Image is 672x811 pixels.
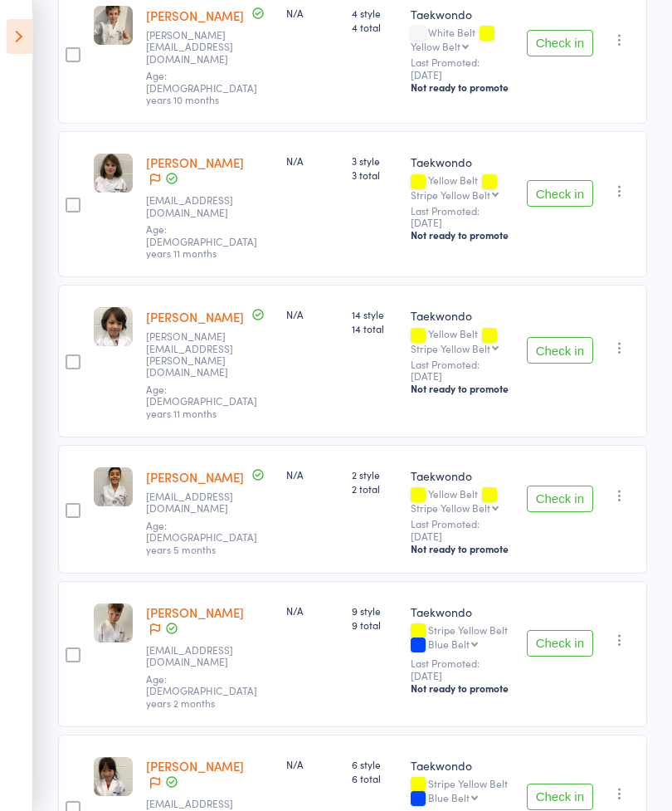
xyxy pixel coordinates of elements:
div: Not ready to promote [411,682,513,695]
span: 6 style [352,757,397,771]
a: [PERSON_NAME] [146,603,244,621]
div: Stripe Yellow Belt [411,502,490,513]
button: Check in [527,630,593,657]
span: 6 total [352,771,397,785]
a: [PERSON_NAME] [146,757,244,774]
div: Yellow Belt [411,488,513,513]
div: N/A [286,307,338,321]
div: Taekwondo [411,6,513,22]
small: gabriellahaynes@gmail.com [146,644,254,668]
a: [PERSON_NAME] [146,7,244,24]
img: image1751439372.png [94,6,133,45]
span: 9 total [352,618,397,632]
small: Last Promoted: [DATE] [411,205,513,229]
button: Check in [527,486,593,512]
span: Age: [DEMOGRAPHIC_DATA] years 10 months [146,68,257,106]
span: 2 total [352,481,397,496]
div: Stripe Yellow Belt [411,343,490,354]
div: Taekwondo [411,603,513,620]
a: [PERSON_NAME] [146,468,244,486]
a: [PERSON_NAME] [146,154,244,171]
button: Check in [527,337,593,364]
div: N/A [286,467,338,481]
div: Stripe Yellow Belt [411,624,513,652]
small: susmita7465@gmail.com [146,491,254,515]
a: [PERSON_NAME] [146,308,244,325]
div: Taekwondo [411,307,513,324]
img: image1739340769.png [94,154,133,193]
div: Stripe Yellow Belt [411,778,513,806]
div: N/A [286,6,338,20]
div: Not ready to promote [411,382,513,395]
img: image1676067689.png [94,307,133,346]
span: Age: [DEMOGRAPHIC_DATA] years 11 months [146,382,257,420]
div: Blue Belt [428,792,470,803]
button: Check in [527,784,593,810]
img: image1750466600.png [94,467,133,506]
span: 2 style [352,467,397,481]
img: image1707285542.png [94,603,133,642]
span: Age: [DEMOGRAPHIC_DATA] years 11 months [146,222,257,260]
img: image1694830715.png [94,757,133,796]
div: Yellow Belt [411,174,513,199]
span: 14 style [352,307,397,321]
div: Taekwondo [411,154,513,170]
small: lee@perlingerdesign.com.au [146,29,254,65]
div: N/A [286,154,338,168]
div: Not ready to promote [411,542,513,555]
div: Stripe Yellow Belt [411,189,490,200]
div: Blue Belt [428,638,470,649]
small: Last Promoted: [DATE] [411,657,513,682]
span: 3 total [352,168,397,182]
small: Last Promoted: [DATE] [411,518,513,542]
span: 9 style [352,603,397,618]
div: Yellow Belt [411,328,513,353]
div: N/A [286,603,338,618]
span: 4 style [352,6,397,20]
span: 14 total [352,321,397,335]
button: Check in [527,180,593,207]
div: Taekwondo [411,467,513,484]
span: 3 style [352,154,397,168]
small: benkc001@gmail.com [146,194,254,218]
div: N/A [286,757,338,771]
small: Last Promoted: [DATE] [411,56,513,81]
small: matthew.g.spangler@gmail.com [146,330,254,379]
span: Age: [DEMOGRAPHIC_DATA] years 2 months [146,672,257,710]
div: Not ready to promote [411,81,513,94]
div: Not ready to promote [411,228,513,242]
div: White Belt [411,27,513,51]
div: Yellow Belt [411,41,460,51]
span: 4 total [352,20,397,34]
div: Taekwondo [411,757,513,774]
button: Check in [527,30,593,56]
small: Last Promoted: [DATE] [411,359,513,383]
span: Age: [DEMOGRAPHIC_DATA] years 5 months [146,518,257,556]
